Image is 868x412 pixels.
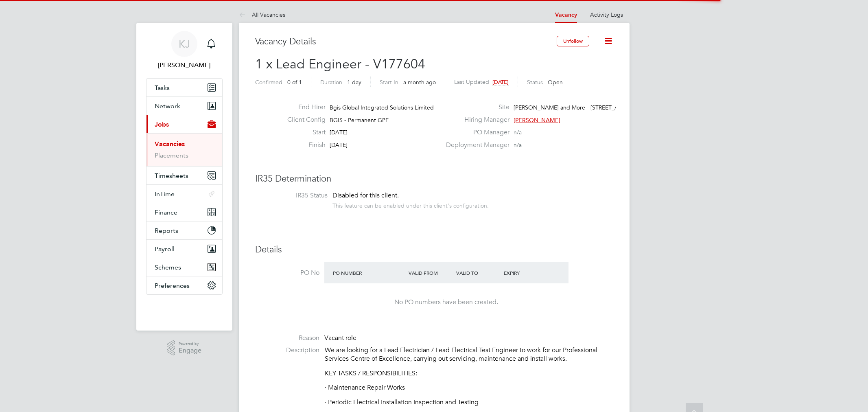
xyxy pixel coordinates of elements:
label: End Hirer [281,103,326,112]
a: KJ[PERSON_NAME] [146,31,223,70]
label: Deployment Manager [441,141,509,149]
span: Kyle Johnson [146,60,223,70]
h3: Vacancy Details [255,36,557,48]
span: Payroll [155,245,175,253]
label: Start [281,128,326,137]
span: [DATE] [330,141,348,149]
h3: Details [255,244,613,256]
a: Go to home page [146,303,223,316]
label: Status [527,79,543,86]
button: Finance [146,203,222,221]
span: [PERSON_NAME] [514,116,560,124]
label: IR35 Status [263,191,328,200]
span: Finance [155,208,177,216]
img: fastbook-logo-retina.png [146,303,222,316]
span: Vacant role [324,334,356,342]
div: This feature can be enabled under this client's configuration. [332,200,489,209]
div: Jobs [146,133,222,166]
a: Vacancy [555,11,577,18]
label: Confirmed [255,79,282,86]
span: InTime [155,190,175,198]
label: Start In [380,79,398,86]
div: Valid From [407,265,454,280]
span: Timesheets [155,172,188,180]
span: 1 x Lead Engineer - V177604 [255,56,425,72]
button: InTime [146,185,222,203]
span: Reports [155,227,178,234]
button: Network [146,97,222,115]
label: Hiring Manager [441,116,509,124]
span: [DATE] [492,79,509,85]
span: 1 day [347,79,361,86]
a: Tasks [146,79,222,96]
span: Powered by [179,340,201,347]
span: n/a [514,129,522,136]
a: Activity Logs [590,11,623,18]
div: Valid To [454,265,502,280]
button: Payroll [146,240,222,258]
button: Jobs [146,115,222,133]
nav: Main navigation [136,23,232,331]
label: Duration [320,79,342,86]
label: Client Config [281,116,326,124]
span: [DATE] [330,129,348,136]
div: Expiry [502,265,549,280]
p: · Periodic Electrical Installation Inspection and Testing [325,398,613,407]
a: Placements [155,151,188,159]
label: PO Manager [441,128,509,137]
span: Tasks [155,84,170,92]
button: Timesheets [146,167,222,184]
span: [PERSON_NAME] and More - [STREET_ADDRESS]… [514,104,647,111]
p: We are looking for a Lead Electrician / Lead Electrical Test Engineer to work for our Professiona... [325,346,613,363]
p: KEY TASKS / RESPONSIBILITIES: [325,369,613,378]
div: No PO numbers have been created. [332,298,560,307]
button: Schemes [146,258,222,276]
span: Schemes [155,263,181,271]
span: Open [548,79,563,86]
label: Last Updated [454,78,489,85]
span: 0 of 1 [287,79,302,86]
h3: IR35 Determination [255,173,613,185]
button: Reports [146,221,222,239]
span: a month ago [403,79,436,86]
label: PO No [255,269,319,277]
button: Preferences [146,276,222,294]
a: Vacancies [155,140,185,148]
span: Jobs [155,121,169,128]
a: All Vacancies [239,11,285,18]
label: Finish [281,141,326,149]
p: · Maintenance Repair Works [325,384,613,392]
span: Disabled for this client. [332,191,399,199]
span: Preferences [155,282,190,289]
span: KJ [179,39,190,49]
label: Description [255,346,319,355]
label: Reason [255,334,319,342]
span: BGIS - Permanent GPE [330,116,389,124]
span: Bgis Global Integrated Solutions Limited [330,104,434,111]
span: Network [155,102,180,110]
label: Site [441,103,509,112]
a: Powered byEngage [167,340,201,356]
span: Engage [179,347,201,354]
span: n/a [514,141,522,149]
button: Unfollow [557,36,589,46]
div: PO Number [331,265,407,280]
